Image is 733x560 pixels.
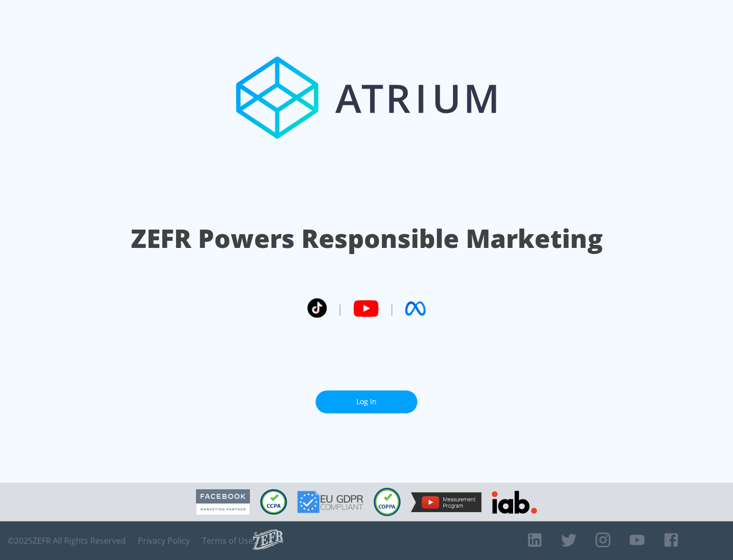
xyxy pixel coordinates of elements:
img: CCPA Compliant [260,489,287,515]
span: | [337,301,343,316]
img: YouTube Measurement Program [411,492,482,512]
a: Terms of Use [202,536,253,546]
img: GDPR Compliant [297,491,363,513]
img: COPPA Compliant [374,488,401,516]
span: | [389,301,395,316]
img: IAB [492,491,537,514]
img: Facebook Marketing Partner [196,489,250,515]
span: © 2025 ZEFR All Rights Reserved [8,536,126,546]
h1: ZEFR Powers Responsible Marketing [131,221,603,256]
a: Privacy Policy [138,536,190,546]
a: Log In [316,390,417,413]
